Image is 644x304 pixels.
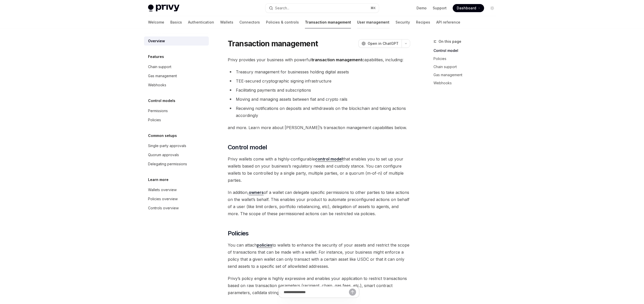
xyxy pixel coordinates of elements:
[170,16,182,28] a: Basics
[148,38,165,44] div: Overview
[144,106,209,115] a: Permissions
[416,16,430,28] a: Recipes
[144,185,209,194] a: Wallets overview
[148,5,179,12] img: light logo
[305,16,351,28] a: Transaction management
[148,117,161,123] div: Policies
[144,141,209,150] a: Single-party approvals
[357,16,389,28] a: User management
[148,64,171,70] div: Chain support
[144,159,209,169] a: Delegating permissions
[148,16,164,28] a: Welcome
[188,16,214,28] a: Authentication
[148,133,177,139] h5: Common setups
[239,16,260,28] a: Connectors
[228,56,410,63] span: Privy provides your business with powerful capabilities, including:
[148,54,164,60] h5: Features
[144,36,209,46] a: Overview
[144,80,209,90] a: Webhooks
[228,229,249,237] span: Policies
[148,108,168,114] div: Permissions
[144,194,209,204] a: Policies overview
[228,189,410,217] span: In addition, of a wallet can delegate specific permissions to other parties to take actions on th...
[284,287,349,298] input: Ask a question...
[396,16,410,28] a: Security
[148,73,177,79] div: Gas management
[368,41,399,46] span: Open in ChatGPT
[228,77,410,85] li: TEE-secured cryptographic signing infrastructure
[433,71,500,79] a: Gas management
[358,39,402,48] button: Open in ChatGPT
[228,124,410,131] span: and more. Learn more about [PERSON_NAME]’s transaction management capabilities below.
[257,242,272,248] a: policies
[148,161,187,167] div: Delegating permissions
[148,82,166,88] div: Webhooks
[436,16,460,28] a: API reference
[311,57,362,62] strong: transaction management
[148,187,177,193] div: Wallets overview
[457,6,476,11] span: Dashboard
[144,150,209,159] a: Quorum approvals
[228,143,267,151] span: Control model
[144,62,209,71] a: Chain support
[148,143,186,149] div: Single-party approvals
[228,68,410,75] li: Treasury management for businesses holding digital assets
[488,4,496,12] button: Toggle dark mode
[433,63,500,71] a: Chain support
[453,4,484,12] a: Dashboard
[228,275,410,296] span: Privy’s policy engine is highly expressive and enables your application to restrict transactions ...
[220,16,233,28] a: Wallets
[144,71,209,80] a: Gas management
[433,79,500,87] a: Webhooks
[265,4,379,13] button: Open search
[148,177,169,183] h5: Learn more
[433,47,500,55] a: Control model
[228,87,410,94] li: Facilitating payments and subscriptions
[148,205,179,211] div: Controls overview
[275,5,289,11] div: Search...
[228,96,410,103] li: Moving and managing assets between fiat and crypto rails
[228,155,410,184] span: Privy wallets come with a highly-configurable that enables you to set up your wallets based on yo...
[148,98,175,104] h5: Control models
[370,6,376,10] span: ⌘ K
[228,105,410,119] li: Receiving notifications on deposits and withdrawals on the blockchain and taking actions accordingly
[417,6,427,11] a: Demo
[144,115,209,125] a: Policies
[148,196,178,202] div: Policies overview
[148,152,179,158] div: Quorum approvals
[433,6,447,11] a: Support
[433,55,500,63] a: Policies
[228,39,318,48] h1: Transaction management
[349,289,356,296] button: Send message
[249,190,264,195] a: owners
[439,38,461,45] span: On this page
[266,16,299,28] a: Policies & controls
[144,204,209,213] a: Controls overview
[228,241,410,270] span: You can attach to wallets to enhance the security of your assets and restrict the scope of transa...
[315,156,343,162] a: control model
